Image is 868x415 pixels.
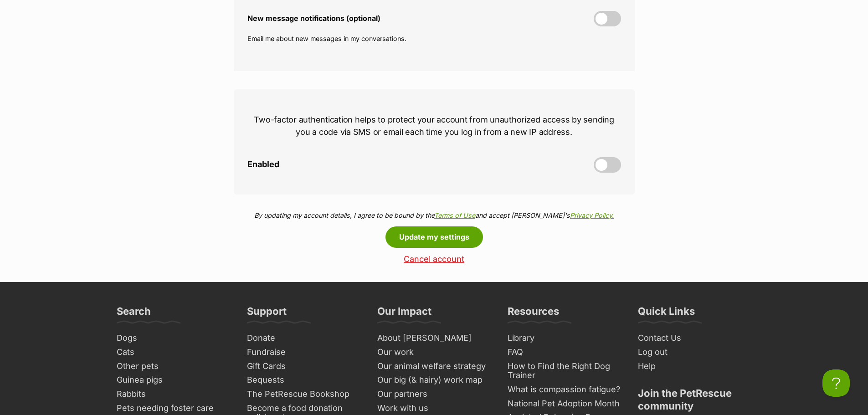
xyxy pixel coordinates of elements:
[570,211,614,219] a: Privacy Policy.
[822,369,850,397] iframe: Help Scout Beacon - Open
[638,305,695,323] h3: Quick Links
[234,255,635,264] a: Cancel account
[113,331,234,345] a: Dogs
[374,359,495,374] a: Our animal welfare strategy
[634,359,755,374] a: Help
[374,373,495,387] a: Our big (& hairy) work map
[504,383,625,397] a: What is compassion fatigue?
[374,345,495,359] a: Our work
[243,345,365,359] a: Fundraise
[504,331,625,345] a: Library
[434,211,475,219] a: Terms of Use
[247,305,287,323] h3: Support
[247,14,380,22] span: New message notifications (optional)
[374,331,495,345] a: About [PERSON_NAME]
[113,387,234,401] a: Rabbits
[504,397,625,411] a: National Pet Adoption Month
[504,359,625,383] a: How to Find the Right Dog Trainer
[504,345,625,359] a: FAQ
[634,331,755,345] a: Contact Us
[243,359,365,374] a: Gift Cards
[117,305,151,323] h3: Search
[385,226,483,247] button: Update my settings
[247,34,621,43] p: Email me about new messages in my conversations.
[374,387,495,401] a: Our partners
[508,305,559,323] h3: Resources
[634,345,755,359] a: Log out
[243,387,365,401] a: The PetRescue Bookshop
[247,113,621,138] p: Two-factor authentication helps to protect your account from unauthorized access by sending you a...
[113,373,234,387] a: Guinea pigs
[113,345,234,359] a: Cats
[243,331,365,345] a: Donate
[247,160,279,169] span: Enabled
[234,210,635,220] p: By updating my account details, I agree to be bound by the and accept [PERSON_NAME]'s
[377,305,431,323] h3: Our Impact
[113,359,234,374] a: Other pets
[243,373,365,387] a: Bequests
